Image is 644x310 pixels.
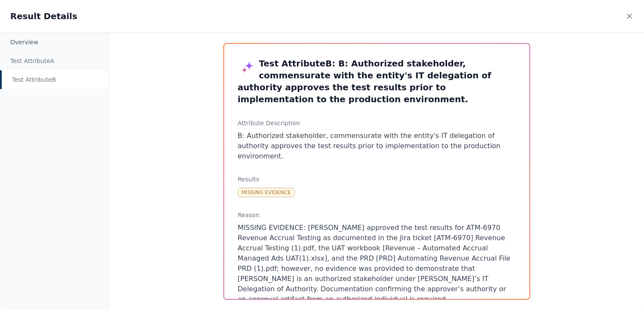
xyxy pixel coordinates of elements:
[238,175,516,184] h3: Results
[10,10,77,22] h2: Result Details
[238,188,295,197] div: Missing Evidence
[238,131,516,161] p: B: Authorized stakeholder, commensurate with the entity's IT delegation of authority approves the...
[238,211,516,219] h3: Reason
[238,119,516,127] h3: Attribute Description
[238,223,516,304] p: MISSING EVIDENCE: [PERSON_NAME] approved the test results for ATM-6970 Revenue Accrual Testing as...
[238,57,516,105] h3: Test Attribute B : B: Authorized stakeholder, commensurate with the entity's IT delegation of aut...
